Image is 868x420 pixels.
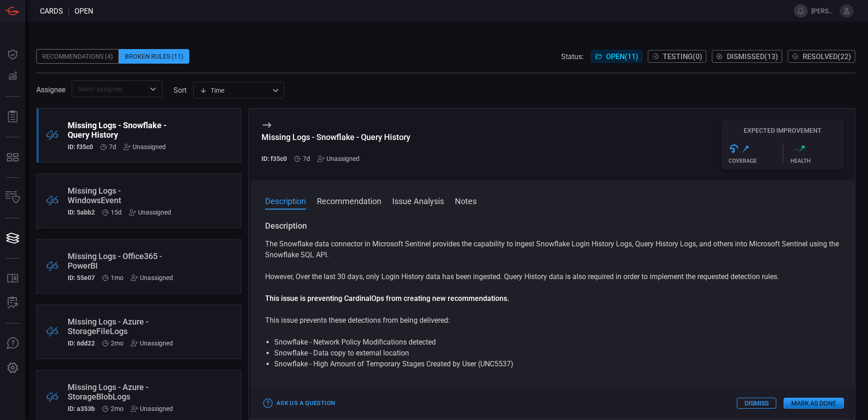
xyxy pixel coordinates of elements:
span: Aug 25, 2025 3:45 AM [111,209,122,216]
button: Ask Us a Question [261,396,337,410]
span: open [74,7,93,15]
span: Open ( 11 ) [606,52,638,61]
button: Mark as Done [784,398,844,409]
button: Recommendation [317,195,381,206]
h5: ID: 55e07 [68,274,95,281]
div: Unassigned [317,155,360,162]
div: Unassigned [131,274,173,281]
button: Reports [2,106,24,128]
div: Unassigned [131,340,173,347]
strong: This issue is preventing CardinalOps from creating new recommendations. [265,294,509,303]
p: The Snowflake data connector in Microsoft Sentinel provides the capability to ingest Snowflake Lo... [265,239,840,260]
h3: Description [265,220,840,231]
div: Missing Logs - Office365 - PowerBI [68,251,175,270]
div: Broken Rules (11) [119,49,189,64]
div: Missing Logs - Azure - StorageBlobLogs [68,382,175,401]
span: [PERSON_NAME].[PERSON_NAME] [811,7,836,15]
span: Jul 29, 2025 2:13 AM [111,274,123,281]
label: sort [173,86,187,95]
span: Sep 02, 2025 7:36 AM [303,155,310,162]
button: Ask Us A Question [2,333,24,355]
h5: ID: a353b [68,405,95,412]
span: Assignee [36,85,65,94]
h5: Expected Improvement [721,127,844,134]
div: Coverage [729,158,783,164]
div: Health [790,158,844,164]
div: Missing Logs - Snowflake - Query History [68,120,175,140]
span: Jul 01, 2025 3:44 AM [111,340,123,347]
span: Testing ( 0 ) [663,52,702,61]
button: Dashboard [2,44,24,65]
span: Cards [40,7,63,15]
span: Status: [561,52,584,61]
button: Rule Catalog [2,268,24,290]
p: However, Over the last 30 days, only Login History data has been ingested. Query History data is ... [265,271,840,282]
h5: ID: f35c0 [68,143,93,150]
button: Dismissed(13) [712,50,782,63]
button: Preferences [2,357,24,379]
div: Unassigned [129,209,171,216]
div: Time [200,86,270,95]
div: Missing Logs - Snowflake - Query History [261,132,410,142]
button: Dismiss [737,398,776,409]
input: Select assignee [74,83,145,95]
div: Recommendations (4) [36,49,119,64]
div: Unassigned [131,405,173,412]
li: Snowflake - Data copy to external location [274,348,831,359]
p: This issue prevents these detections from being delivered: [265,315,840,326]
button: Description [265,195,306,206]
h5: ID: 6dd22 [68,340,95,347]
button: Cards [2,227,24,249]
div: Unassigned [123,143,166,150]
span: Jul 01, 2025 3:44 AM [111,405,123,412]
button: Issue Analysis [392,195,444,206]
div: Missing Logs - WindowsEvent [68,186,175,205]
button: Detections [2,65,24,87]
li: Snowflake - Network Policy Modifications detected [274,337,831,348]
span: Sep 02, 2025 7:36 AM [109,143,116,150]
button: Open [147,83,159,95]
li: Snowflake - High Amount of Temporary Stages Created by User (UNC5537) [274,359,831,370]
div: Missing Logs - Azure - StorageFileLogs [68,317,175,336]
button: Testing(0) [648,50,706,63]
h5: ID: 5abb2 [68,209,95,216]
button: ALERT ANALYSIS [2,292,24,314]
span: Resolved ( 22 ) [803,52,851,61]
button: Inventory [2,187,24,209]
button: Resolved(22) [788,50,855,63]
h5: ID: f35c0 [261,155,287,162]
button: Notes [455,195,477,206]
span: Dismissed ( 13 ) [727,52,778,61]
button: Open(11) [591,50,642,63]
button: MITRE - Detection Posture [2,146,24,168]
